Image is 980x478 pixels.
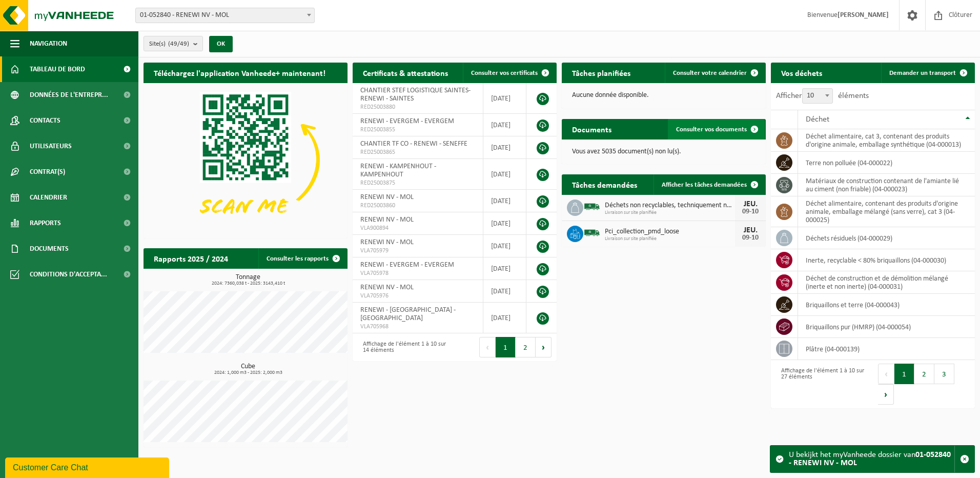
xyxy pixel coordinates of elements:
span: Rapports [30,210,61,236]
h3: Cube [149,363,348,375]
a: Afficher les tâches demandées [654,174,765,195]
td: briquaillons et terre (04-000043) [798,294,975,316]
span: Navigation [30,31,67,56]
iframe: chat widget [5,455,171,478]
span: Données de l'entrepr... [30,82,108,108]
td: [DATE] [483,159,526,190]
div: JEU. [740,200,761,208]
button: Next [536,337,552,357]
td: [DATE] [483,280,526,303]
div: U bekijkt het myVanheede dossier van [789,446,954,472]
span: RED25003855 [360,126,475,134]
td: terre non polluée (04-000022) [798,152,975,174]
h2: Vos déchets [771,63,832,83]
button: Previous [878,364,894,384]
button: Previous [479,337,496,357]
h2: Documents [562,119,622,139]
td: déchets résiduels (04-000029) [798,227,975,249]
span: VLA900894 [360,224,475,232]
img: BL-SO-LV [583,224,601,242]
div: Affichage de l'élément 1 à 10 sur 14 éléments [358,336,450,358]
span: RENEWI - KAMPENHOUT - KAMPENHOUT [360,163,436,178]
span: 2024: 1,000 m3 - 2025: 2,000 m3 [149,370,348,375]
span: Déchets non recyclables, techniquement non combustibles (combustibles) [605,202,735,210]
span: Déchet [806,115,829,124]
a: Demander un transport [881,63,974,83]
span: RENEWI NV - MOL [360,238,414,246]
span: RENEWI - EVERGEM - EVERGEM [360,261,454,269]
a: Consulter vos documents [668,119,765,140]
span: Livraison sur site planifiée [605,236,735,242]
count: (49/49) [168,41,189,47]
h2: Tâches demandées [562,174,647,194]
span: RED25003880 [360,103,475,111]
td: [DATE] [483,257,526,280]
span: Conditions d'accepta... [30,262,107,287]
span: CHANTIER TF CO - RENEWI - SENEFFE [360,140,467,148]
button: Site(s)(49/49) [144,36,203,51]
td: [DATE] [483,83,526,114]
span: 01-052840 - RENEWI NV - MOL [135,8,315,23]
span: VLA705976 [360,292,475,300]
span: Contrat(s) [30,159,65,185]
div: Affichage de l'élément 1 à 10 sur 27 éléments [776,363,868,406]
td: [DATE] [483,212,526,235]
span: Consulter vos certificats [471,70,538,76]
span: RENEWI NV - MOL [360,284,414,291]
span: Tableau de bord [30,56,85,82]
span: RED25003865 [360,148,475,156]
span: RENEWI - EVERGEM - EVERGEM [360,117,454,125]
img: BL-SO-LV [583,198,601,215]
span: 10 [803,89,832,103]
div: 09-10 [740,234,761,242]
span: RED25003860 [360,202,475,210]
span: VLA705979 [360,247,475,255]
span: 10 [802,88,833,104]
strong: [PERSON_NAME] [838,11,889,19]
a: Consulter votre calendrier [665,63,765,83]
td: matériaux de construction contenant de l'amiante lié au ciment (non friable) (04-000023) [798,174,975,196]
td: déchet alimentaire, cat 3, contenant des produits d'origine animale, emballage synthétique (04-00... [798,129,975,152]
h2: Téléchargez l'application Vanheede+ maintenant! [144,63,336,83]
span: Afficher les tâches demandées [662,182,747,188]
h2: Rapports 2025 / 2024 [144,248,238,268]
div: JEU. [740,226,761,234]
span: Livraison sur site planifiée [605,210,735,216]
span: RENEWI NV - MOL [360,193,414,201]
span: Contacts [30,108,60,133]
span: Demander un transport [889,70,956,76]
span: Calendrier [30,185,67,210]
span: Consulter votre calendrier [673,70,747,76]
button: 3 [934,364,954,384]
td: [DATE] [483,303,526,333]
button: 1 [496,337,516,357]
h3: Tonnage [149,274,348,286]
h2: Tâches planifiées [562,63,641,83]
button: 2 [516,337,536,357]
span: CHANTIER STEF LOGISTIQUE SAINTES- RENEWI - SAINTES [360,87,471,103]
button: Next [878,384,894,405]
td: [DATE] [483,136,526,159]
a: Consulter vos certificats [463,63,556,83]
span: 01-052840 - RENEWI NV - MOL [136,8,314,23]
div: 09-10 [740,208,761,215]
button: 1 [894,364,914,384]
button: 2 [914,364,934,384]
p: Vous avez 5035 document(s) non lu(s). [572,148,756,155]
a: Consulter les rapports [258,248,346,269]
img: Download de VHEPlus App [144,83,348,236]
span: Site(s) [149,36,189,52]
td: briquaillons pur (HMRP) (04-000054) [798,316,975,338]
td: [DATE] [483,190,526,212]
span: Pci_collection_pmd_loose [605,228,735,236]
span: Utilisateurs [30,133,72,159]
button: OK [209,36,233,52]
td: [DATE] [483,235,526,257]
span: Consulter vos documents [676,126,747,133]
span: Documents [30,236,69,262]
td: déchet de construction et de démolition mélangé (inerte et non inerte) (04-000031) [798,271,975,294]
h2: Certificats & attestations [353,63,458,83]
span: VLA705978 [360,269,475,277]
span: RED25003875 [360,179,475,187]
